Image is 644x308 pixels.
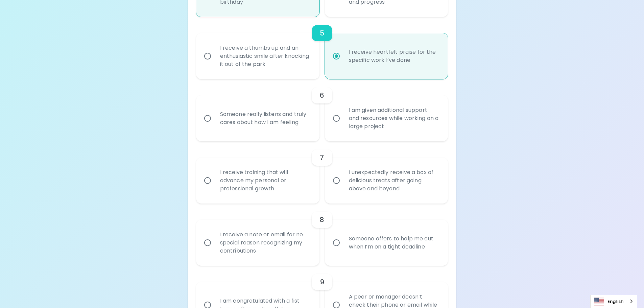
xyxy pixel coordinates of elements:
[320,90,324,101] h6: 6
[320,214,324,225] h6: 8
[196,79,448,141] div: choice-group-check
[196,17,448,79] div: choice-group-check
[590,295,637,308] aside: Language selected: English
[343,98,445,139] div: I am given additional support and resources while working on a large project
[215,36,316,76] div: I receive a thumbs up and an enthusiastic smile after knocking it out of the park
[343,40,445,72] div: I receive heartfelt praise for the specific work I’ve done
[215,102,316,135] div: Someone really listens and truly cares about how I am feeling
[343,160,445,201] div: I unexpectedly receive a box of delicious treats after going above and beyond
[196,204,448,266] div: choice-group-check
[320,28,324,39] h6: 5
[196,141,448,204] div: choice-group-check
[320,277,324,287] h6: 9
[343,227,445,259] div: Someone offers to help me out when I’m on a tight deadline
[320,152,324,163] h6: 7
[215,160,316,201] div: I receive training that will advance my personal or professional growth
[215,222,316,263] div: I receive a note or email for no special reason recognizing my contributions
[591,295,637,308] a: English
[590,295,637,308] div: Language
